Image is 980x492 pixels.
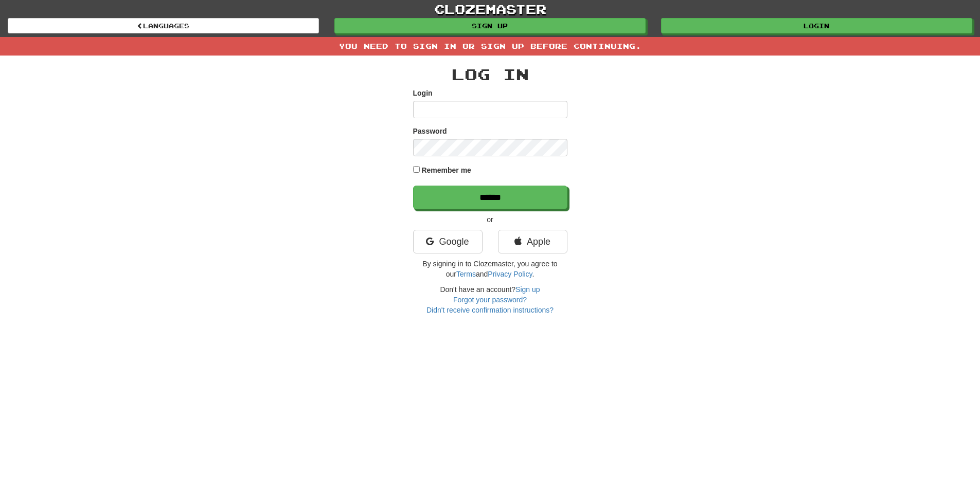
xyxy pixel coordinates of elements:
[8,18,319,33] a: Languages
[453,296,527,304] a: Forgot your password?
[488,270,532,278] a: Privacy Policy
[456,270,476,278] a: Terms
[515,285,540,294] a: Sign up
[498,230,567,253] a: Apple
[661,18,972,33] a: Login
[413,214,567,225] p: or
[413,284,567,315] div: Don't have an account?
[413,66,567,83] h2: Log In
[421,165,471,175] label: Remember me
[334,18,646,33] a: Sign up
[413,230,483,253] a: Google
[413,126,447,136] label: Password
[413,259,567,279] p: By signing in to Clozemaster, you agree to our and .
[426,306,554,314] a: Didn't receive confirmation instructions?
[413,88,433,98] label: Login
